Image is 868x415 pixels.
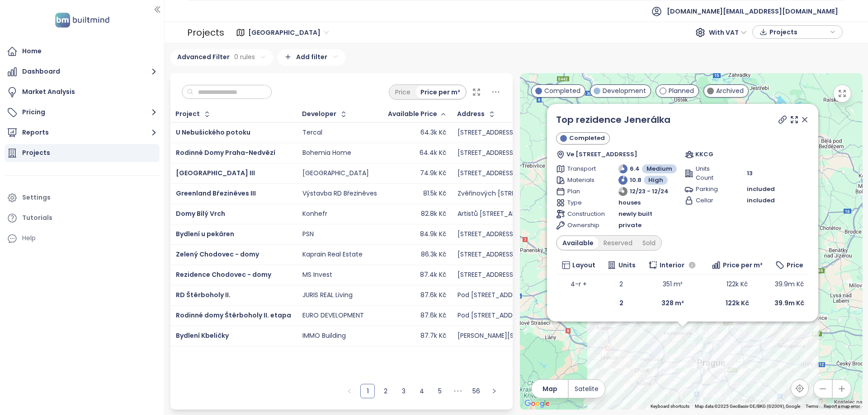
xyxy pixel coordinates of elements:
[388,111,437,117] div: Available Price
[487,384,501,398] li: Next Page
[415,86,465,98] div: Price per m²
[421,210,446,218] div: 82.8k Kč
[302,129,322,137] div: Tercal
[696,196,727,205] span: Cellar
[641,275,704,294] td: 351 m²
[458,149,516,157] div: [STREET_ADDRESS]
[421,251,446,259] div: 86.3k Kč
[397,384,410,398] a: 3
[457,111,485,117] div: Address
[557,237,599,249] div: Available
[347,388,352,394] span: left
[5,63,160,81] button: Dashboard
[176,189,256,198] a: Greenland Březiněves III
[176,148,275,157] a: Rodinné Domy Praha-Nedvězí
[175,111,200,117] div: Project
[725,298,749,308] b: 122k Kč
[575,384,599,394] span: Satelite
[302,210,327,218] div: Konhefr
[569,380,605,398] button: Satelite
[775,280,804,289] span: 39.9m Kč
[522,398,552,410] img: Google
[696,185,727,194] span: Parking
[669,86,694,96] span: Planned
[234,52,255,62] span: 0 rules
[618,221,642,230] span: private
[5,103,160,121] button: Pricing
[5,229,160,247] div: Help
[556,275,601,294] td: 4-r +
[630,187,669,196] span: 12/23 - 12/24
[451,384,465,398] span: •••
[5,42,160,61] a: Home
[651,403,689,410] button: Keyboard shortcuts
[567,198,599,207] span: Type
[601,275,641,294] td: 2
[458,129,516,137] div: [STREET_ADDRESS]
[176,311,291,320] span: Rodinné domy Štěrboholy II. etapa
[660,260,684,270] span: Interior
[302,312,364,320] div: EURO DEVELOPMENT
[433,384,447,398] a: 5
[176,209,225,218] a: Domy Bílý Vrch
[542,384,557,394] span: Map
[567,210,599,219] span: Construction
[806,404,818,409] a: Terms (opens in new tab)
[603,86,646,96] span: Development
[774,298,804,308] b: 39.9m Kč
[170,49,273,66] div: Advanced Filter
[342,384,357,398] li: Previous Page
[824,404,860,409] a: Report a map error
[302,149,351,157] div: Bohemia Home
[458,210,538,218] div: Artistů [STREET_ADDRESS]
[458,169,516,177] div: [STREET_ADDRESS]
[22,147,50,159] div: Projects
[423,190,446,198] div: 81.5k Kč
[458,312,529,320] div: Pod [STREET_ADDRESS]
[458,291,529,299] div: Pod [STREET_ADDRESS]
[716,86,744,96] span: Archived
[176,290,231,299] span: RD Štěrboholy II.
[52,11,112,29] img: logo
[769,25,828,39] span: Projects
[458,190,556,198] div: Zvěřinových [STREET_ADDRESS]
[390,86,415,98] div: Price
[747,185,775,194] span: included
[696,164,727,182] span: Units Count
[302,251,363,259] div: Kaprain Real Estate
[458,251,516,259] div: [STREET_ADDRESS]
[566,150,637,159] span: Ve [STREET_ADDRESS]
[176,270,271,279] a: Rezidence Chodovec - domy
[302,190,377,198] div: Výstavba RD Březiněves
[567,164,599,173] span: Transport
[248,26,329,39] span: Praha
[302,111,336,117] div: Developer
[667,0,838,22] span: [DOMAIN_NAME][EMAIL_ADDRESS][DOMAIN_NAME]
[415,384,429,398] li: 4
[5,189,160,207] a: Settings
[361,384,374,398] a: 1
[302,291,353,299] div: JURIS REAL Living
[458,332,566,340] div: [PERSON_NAME][STREET_ADDRESS]
[22,192,51,203] div: Settings
[469,384,483,398] a: 56
[726,280,748,289] span: 122k Kč
[415,384,429,398] a: 4
[556,113,670,126] a: Top rezidence Jenerálka
[458,271,516,279] div: [STREET_ADDRESS]
[176,128,250,137] span: U Nebušického potoku
[22,46,42,57] div: Home
[491,388,497,394] span: right
[757,25,838,39] div: button
[451,384,465,398] li: Next 5 Pages
[420,129,446,137] div: 64.3k Kč
[176,331,229,340] span: Bydlení Kbeličky
[176,250,259,259] span: Zelený Chodovec - domy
